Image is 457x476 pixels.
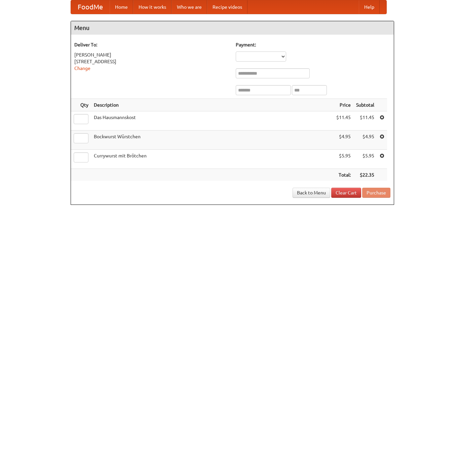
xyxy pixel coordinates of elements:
[74,66,90,71] a: Change
[110,0,133,14] a: Home
[133,0,172,14] a: How it works
[236,41,390,48] h5: Payment:
[359,0,380,14] a: Help
[91,99,334,111] th: Description
[74,51,229,58] div: [PERSON_NAME]
[172,0,207,14] a: Who we are
[334,99,353,111] th: Price
[334,131,353,150] td: $4.95
[353,150,377,169] td: $5.95
[71,21,394,35] h4: Menu
[353,131,377,150] td: $4.95
[91,150,334,169] td: Currywurst mit Brötchen
[74,58,229,65] div: [STREET_ADDRESS]
[334,169,353,181] th: Total:
[91,111,334,131] td: Das Hausmannskost
[207,0,247,14] a: Recipe videos
[334,150,353,169] td: $5.95
[334,111,353,131] td: $11.45
[293,188,330,198] a: Back to Menu
[353,169,377,181] th: $22.35
[362,188,390,198] button: Purchase
[71,0,110,14] a: FoodMe
[353,111,377,131] td: $11.45
[353,99,377,111] th: Subtotal
[91,131,334,150] td: Bockwurst Würstchen
[74,41,229,48] h5: Deliver To:
[331,188,361,198] a: Clear Cart
[71,99,91,111] th: Qty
